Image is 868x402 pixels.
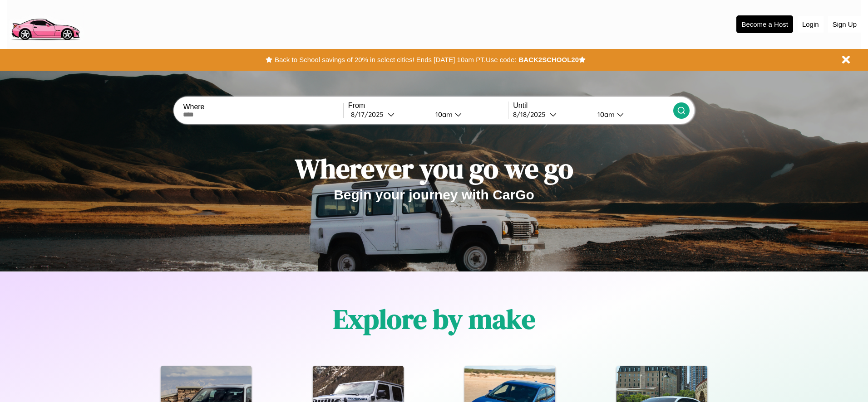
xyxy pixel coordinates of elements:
button: 10am [428,110,508,119]
label: From [348,102,508,110]
div: 8 / 17 / 2025 [351,110,388,119]
div: 10am [593,110,617,119]
button: Back to School savings of 20% in select cities! Ends [DATE] 10am PT.Use code: [272,53,518,66]
b: BACK2SCHOOL20 [518,56,579,63]
button: Login [798,16,824,33]
button: 8/17/2025 [348,110,428,119]
label: Until [513,102,673,110]
div: 8 / 18 / 2025 [513,110,550,119]
button: Become a Host [736,15,793,33]
h1: Explore by make [333,300,535,338]
button: Sign Up [828,16,861,33]
label: Where [183,103,343,111]
img: logo [7,5,84,43]
button: 10am [590,110,673,119]
div: 10am [431,110,455,119]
